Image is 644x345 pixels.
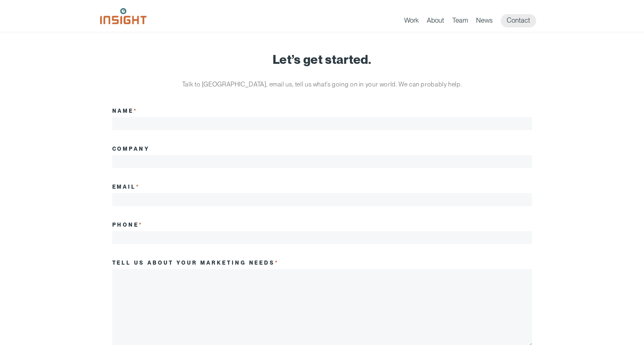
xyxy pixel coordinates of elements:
[427,16,444,27] a: About
[112,53,532,66] h1: Let’s get started.
[452,16,468,27] a: Team
[171,78,474,90] p: Talk to [GEOGRAPHIC_DATA], email us, tell us what’s going on in your world. We can probably help.
[404,14,544,27] nav: primary navigation menu
[112,107,138,114] label: Name
[112,183,141,190] label: Email
[112,145,150,152] label: Company
[501,14,536,27] a: Contact
[112,221,143,228] label: Phone
[100,8,147,24] img: Insight Marketing Design
[112,259,279,266] label: Tell us about your marketing needs
[404,16,419,27] a: Work
[476,16,493,27] a: News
